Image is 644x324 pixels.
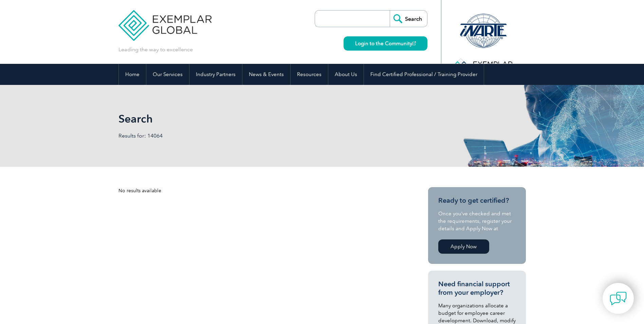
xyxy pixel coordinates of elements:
div: No results available [118,187,404,194]
h3: Need financial support from your employer? [438,280,516,297]
a: About Us [328,64,364,85]
h1: Search [118,112,379,125]
input: Search [390,11,427,27]
p: Results for: 14064 [118,132,322,140]
a: News & Events [242,64,290,85]
p: Once you’ve checked and met the requirements, register your details and Apply Now at [438,210,516,232]
img: contact-chat.png [610,290,627,307]
a: Login to the Community [344,36,427,51]
a: Our Services [146,64,189,85]
img: open_square.png [412,41,416,45]
a: Find Certified Professional / Training Provider [364,64,484,85]
a: Resources [291,64,328,85]
p: Leading the way to excellence [118,46,193,53]
a: Home [119,64,146,85]
a: Apply Now [438,239,489,254]
h3: Ready to get certified? [438,196,516,205]
a: Industry Partners [189,64,242,85]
